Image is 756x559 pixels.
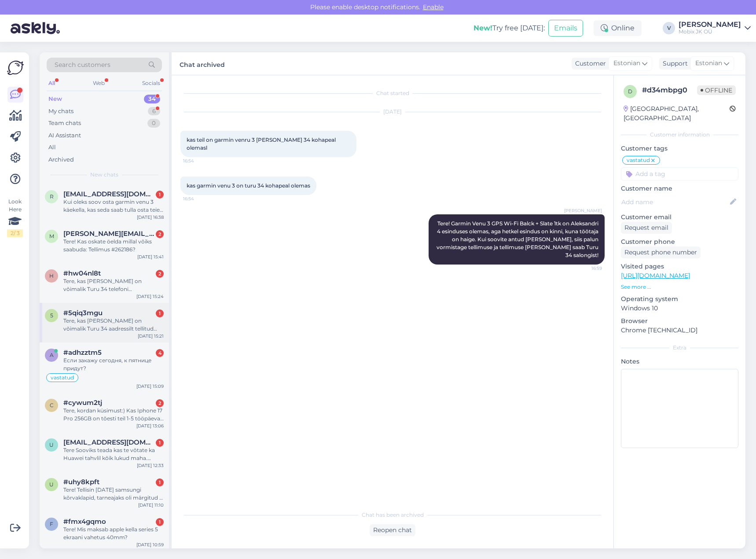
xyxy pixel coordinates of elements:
[437,220,600,258] span: Tere! Garmin Venu 3 GPS Wi-Fi Balck + Slate 1tk on Aleksandri 4 esinduses olemas, aga hetkel esin...
[63,478,99,486] span: #uhy8kpft
[621,222,672,234] div: Request email
[138,502,164,508] div: [DATE] 11:10
[621,316,738,326] p: Browser
[63,349,102,357] span: #adhzztm5
[63,399,102,407] span: #cywum2tj
[48,107,73,116] div: My chats
[50,521,53,527] span: f
[473,24,492,32] b: New!
[156,478,164,486] div: 1
[7,59,24,76] img: Askly Logo
[50,193,54,200] span: r
[642,85,697,96] div: # d34mbpg0
[63,198,164,214] div: Kui oleks soov osta garmin venu 3 käekella, kas seda saab tulla osta teie turu 34 poest?
[679,21,751,35] a: [PERSON_NAME]Mobix JK OÜ
[51,375,74,380] span: vastatud
[621,272,690,279] a: [URL][DOMAIN_NAME]
[613,59,640,68] span: Estonian
[621,237,738,246] p: Customer phone
[48,95,62,103] div: New
[621,144,738,153] p: Customer tags
[156,439,164,447] div: 1
[63,190,155,198] span: raymondtahevli@gmail.com
[49,441,54,448] span: u
[621,197,728,207] input: Add name
[362,511,424,519] span: Chat has been archived
[697,85,736,95] span: Offline
[621,304,738,313] p: Windows 10
[370,524,415,536] div: Reopen chat
[594,20,642,36] div: Online
[49,233,54,239] span: m
[137,462,164,469] div: [DATE] 12:33
[63,309,103,317] span: #5qiq3mgu
[156,349,164,357] div: 4
[621,283,738,291] p: See more ...
[90,171,118,179] span: New chats
[187,136,337,151] span: kas teil on garmin venru 3 [PERSON_NAME] 34 kohapeal olemasl
[7,198,23,237] div: Look Here
[420,3,446,11] span: Enable
[137,214,164,221] div: [DATE] 16:38
[63,446,164,462] div: Tere Sooviks teada kas te võtate ka Huawei tahvlil kõik lukud maha. Ostsin tahvli mis on täieliku...
[659,59,688,68] div: Support
[50,352,54,358] span: a
[49,481,54,488] span: u
[63,277,164,293] div: Tere, kas [PERSON_NAME] on võimalik Turu 34 telefoni [PERSON_NAME]?
[48,143,56,152] div: All
[624,104,730,123] div: [GEOGRAPHIC_DATA], [GEOGRAPHIC_DATA]
[49,272,54,279] span: h
[48,131,81,140] div: AI Assistant
[63,238,164,254] div: Tere! Kas oskate öelda millal võiks saabuda: Tellimus #262186?
[156,230,164,238] div: 2
[679,21,741,28] div: [PERSON_NAME]
[50,312,53,319] span: 5
[63,269,101,277] span: #hw04nl8t
[621,357,738,366] p: Notes
[7,229,23,237] div: 2 / 3
[50,402,54,408] span: c
[63,317,164,333] div: Tere, kas [PERSON_NAME] on võimalik Turu 34 aadressilt tellitud [PERSON_NAME] saada?
[621,262,738,271] p: Visited pages
[621,344,738,352] div: Extra
[621,213,738,222] p: Customer email
[679,28,741,35] div: Mobix JK OÜ
[48,155,74,164] div: Archived
[144,95,160,103] div: 34
[91,77,106,89] div: Web
[136,423,164,429] div: [DATE] 13:06
[63,518,106,526] span: #fmx4gqmo
[180,108,605,116] div: [DATE]
[136,383,164,390] div: [DATE] 15:09
[148,107,160,116] div: 6
[63,486,164,502] div: Tere! Tellisin [DATE] samsungi kõrvaklapid, tarneajaks oli märgitud 1-5 tööpäeva, Kuna olid mõeld...
[138,333,164,339] div: [DATE] 15:21
[628,88,632,95] span: d
[569,265,602,272] span: 16:59
[564,207,602,214] span: [PERSON_NAME]
[47,77,57,89] div: All
[621,131,738,139] div: Customer information
[695,59,722,68] span: Estonian
[140,77,162,89] div: Socials
[136,293,164,300] div: [DATE] 15:24
[156,518,164,526] div: 1
[621,184,738,193] p: Customer name
[183,195,216,202] span: 16:54
[627,158,650,163] span: vastatud
[156,270,164,278] div: 2
[48,119,81,128] div: Team chats
[136,541,164,548] div: [DATE] 10:59
[156,309,164,317] div: 1
[473,23,545,33] div: Try free [DATE]:
[180,89,605,97] div: Chat started
[180,58,225,70] label: Chat archived
[63,438,155,446] span: urmet17@gmail.com
[63,407,164,423] div: Tere, kordan küsimust:) Kas Iphone 17 Pro 256GB on tõesti teil 1-5 tööpäeva jooksul saadaval?
[156,399,164,407] div: 2
[663,22,675,34] div: V
[621,167,738,180] input: Add a tag
[55,60,110,70] span: Search customers
[147,119,160,128] div: 0
[621,246,701,258] div: Request phone number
